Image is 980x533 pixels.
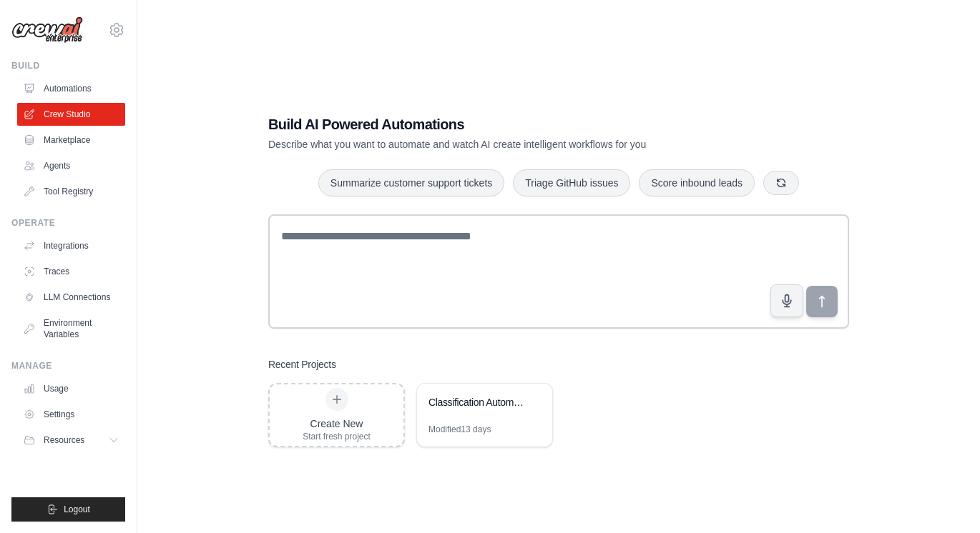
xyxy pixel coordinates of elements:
[17,77,125,100] a: Automations
[17,312,125,346] a: Environment Variables
[303,431,371,442] div: Start fresh project
[428,395,526,409] div: Classification Automatique de Documents PDF
[763,171,799,195] button: Get new suggestions
[268,357,336,372] h3: Recent Projects
[17,377,125,400] a: Usage
[268,137,749,151] p: Describe what you want to automate and watch AI create intelligent workflows for you
[64,504,90,515] span: Logout
[318,169,504,196] button: Summarize customer support tickets
[17,129,125,151] a: Marketplace
[428,424,491,435] div: Modified 13 days
[11,16,83,44] img: Logo
[11,60,125,71] div: Build
[17,180,125,203] a: Tool Registry
[11,217,125,229] div: Operate
[44,434,84,446] span: Resources
[11,497,125,522] button: Logout
[17,286,125,309] a: LLM Connections
[17,403,125,426] a: Settings
[17,260,125,283] a: Traces
[303,417,371,431] div: Create New
[268,114,749,134] h1: Build AI Powered Automations
[11,360,125,372] div: Manage
[513,169,630,196] button: Triage GitHub issues
[17,234,125,257] a: Integrations
[17,154,125,177] a: Agents
[17,103,125,126] a: Crew Studio
[17,429,125,452] button: Resources
[639,169,755,196] button: Score inbound leads
[770,284,803,317] button: Click to speak your automation idea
